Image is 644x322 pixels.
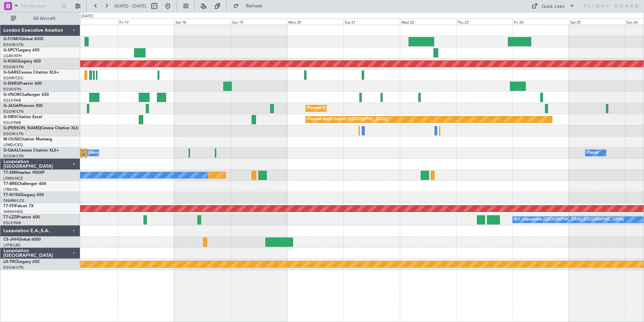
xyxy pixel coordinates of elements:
[3,215,17,219] span: T7-LZZI
[513,19,569,25] div: Fri 24
[3,37,43,41] a: G-FOMOGlobal 6000
[400,19,456,25] div: Wed 22
[240,4,268,8] span: Refresh
[308,114,387,125] div: Planned Maint Oxford ([GEOGRAPHIC_DATA])
[3,149,19,153] span: G-GAAL
[3,182,17,186] span: T7-BRE
[18,16,71,21] span: All Aircraft
[3,238,41,242] a: CS-JHHGlobal 6000
[3,93,20,97] span: G-VNOR
[3,204,34,208] a: T7-FFIFalcon 7X
[3,71,59,75] a: G-GARECessna Citation XLS+
[587,148,599,158] div: Owner
[3,137,52,141] a: M-OUSECitation Mustang
[3,204,15,208] span: T7-FFI
[3,59,41,63] a: G-KGKGLegacy 600
[3,37,21,41] span: G-FOMO
[3,260,18,264] span: LX-TRO
[3,48,18,52] span: G-SPCY
[528,1,578,11] button: Quick Links
[3,71,19,75] span: G-GARE
[118,19,174,25] div: Fri 17
[3,76,24,81] a: EGNR/CEG
[3,142,23,147] a: LFMD/CEQ
[3,187,19,192] a: LTBA/ISL
[80,148,108,158] div: A/C Unavailable
[3,171,44,175] a: T7-EMIHawker 900XP
[3,104,42,108] a: G-JAGAPhenom 300
[542,3,565,10] div: Quick Links
[456,19,512,25] div: Thu 23
[3,48,39,52] a: G-SPCYLegacy 650
[3,131,24,136] a: EGGW/LTN
[231,19,287,25] div: Sun 19
[3,98,21,103] a: EGLF/FAB
[3,137,20,141] span: M-OUSE
[3,42,24,47] a: EGGW/LTN
[3,109,24,114] a: EGGW/LTN
[3,115,16,119] span: G-SIRS
[3,182,46,186] a: T7-BREChallenger 604
[3,53,22,58] a: LGAV/ATH
[3,238,18,242] span: CS-JHH
[21,1,59,11] input: Trip Number
[308,103,414,113] div: Planned Maint [GEOGRAPHIC_DATA] ([GEOGRAPHIC_DATA])
[3,82,42,86] a: G-ENRGPraetor 600
[3,59,19,63] span: G-KGKG
[62,19,118,25] div: Thu 16
[343,19,399,25] div: Tue 21
[82,14,93,19] div: [DATE]
[7,13,73,24] button: All Aircraft
[3,176,23,181] a: LFMN/NCE
[3,120,21,125] a: EGLF/FAB
[569,19,625,25] div: Sat 25
[3,260,39,264] a: LX-TROLegacy 650
[3,126,78,130] a: G-[PERSON_NAME]Cessna Citation XLS
[3,171,17,175] span: T7-EMI
[3,126,41,130] span: G-[PERSON_NAME]
[230,1,270,11] button: Refresh
[115,3,146,9] span: [DATE] - [DATE]
[3,215,40,219] a: T7-LZZIPraetor 600
[3,209,23,214] a: VHHH/HKG
[3,87,21,92] a: EGSS/STN
[3,93,49,97] a: G-VNORChallenger 650
[3,64,24,70] a: EGGW/LTN
[3,193,22,197] span: T7-N1960
[3,193,44,197] a: T7-N1960Legacy 650
[3,220,21,225] a: EGLF/FAB
[514,215,624,225] div: A/C Unavailable [GEOGRAPHIC_DATA] ([GEOGRAPHIC_DATA])
[3,149,59,153] a: G-GAALCessna Citation XLS+
[287,19,343,25] div: Mon 20
[3,104,19,108] span: G-JAGA
[3,265,24,270] a: EGGW/LTN
[174,19,230,25] div: Sat 18
[3,82,19,86] span: G-ENRG
[3,243,21,248] a: LFPB/LBG
[3,115,42,119] a: G-SIRSCitation Excel
[3,154,24,159] a: EGGW/LTN
[3,198,24,203] a: DNMM/LOS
